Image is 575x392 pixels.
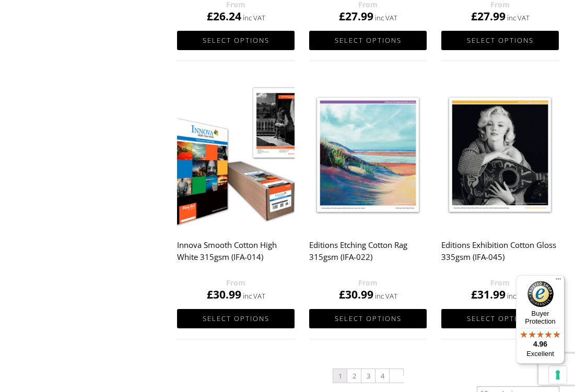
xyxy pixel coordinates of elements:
[441,31,559,50] a: Select options for “Editions Exhibition Photo Baryta 310gsm (IFA-069)”
[527,281,554,307] img: Trusted Shops Trustmark
[207,287,241,302] bdi: 30.99
[441,81,559,302] a: Editions Exhibition Cotton Gloss 335gsm (IFA-045) £31.99
[516,275,565,364] button: Trusted Shops TrustmarkBuyer Protection4.96Excellent
[375,369,389,383] a: Page 4
[177,81,295,228] img: Innova Smooth Cotton High White 315gsm (IFA-014)
[441,309,559,328] a: Select options for “Editions Exhibition Cotton Gloss 335gsm (IFA-045)”
[177,309,295,328] a: Select options for “Innova Smooth Cotton High White 315gsm (IFA-014)”
[339,9,345,23] span: £
[207,287,213,302] span: £
[207,9,213,23] span: £
[309,309,427,328] a: Select options for “Editions Etching Cotton Rag 315gsm (IFA-022)”
[339,287,373,302] bdi: 30.99
[177,235,295,277] h2: Innova Smooth Cotton High White 315gsm (IFA-014)
[471,287,477,302] span: £
[177,81,295,302] a: Innova Smooth Cotton High White 315gsm (IFA-014) £30.99
[471,287,506,302] bdi: 31.99
[177,368,559,386] nav: Product Pagination
[333,369,347,383] span: Page 1
[441,81,559,228] img: Editions Exhibition Cotton Gloss 335gsm (IFA-045)
[207,9,241,23] bdi: 26.24
[552,275,565,288] button: Menu
[309,31,427,50] a: Select options for “Innova Soft Textured Bright White Cotton 315gsm (IFA-026)”
[516,350,565,358] p: Excellent
[309,235,427,277] h2: Editions Etching Cotton Rag 315gsm (IFA-022)
[471,9,506,23] bdi: 27.99
[347,369,361,383] a: Page 2
[361,369,375,383] a: Page 3
[309,81,427,228] img: Editions Etching Cotton Rag 315gsm (IFA-022)
[549,366,567,384] button: Your consent preferences for tracking technologies
[339,9,373,23] bdi: 27.99
[516,310,565,325] p: Buyer Protection
[177,31,295,50] a: Select options for “FAF Smooth Art Bright White Cotton 300gsm”
[309,81,427,302] a: Editions Etching Cotton Rag 315gsm (IFA-022) £30.99
[471,9,477,23] span: £
[441,235,559,277] h2: Editions Exhibition Cotton Gloss 335gsm (IFA-045)
[533,340,547,348] span: 4.96
[339,287,345,302] span: £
